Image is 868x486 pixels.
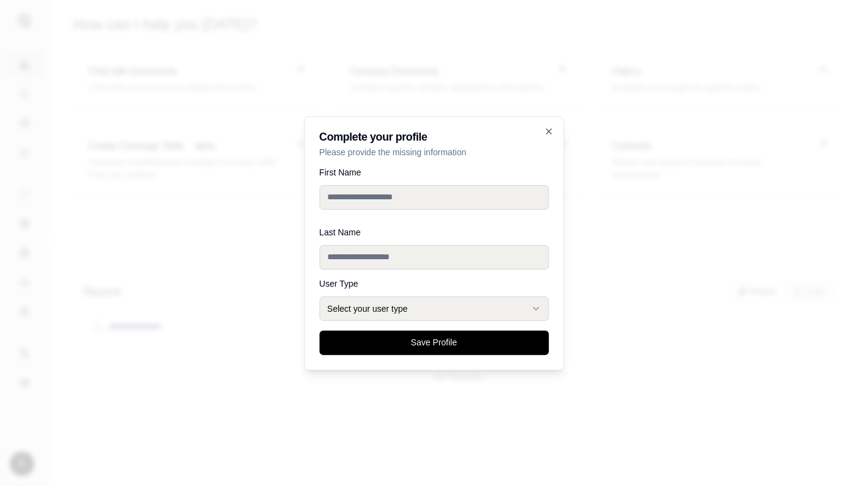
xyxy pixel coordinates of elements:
label: User Type [319,279,549,288]
button: Save Profile [319,331,549,355]
p: Please provide the missing information [319,146,549,158]
label: First Name [319,168,549,177]
label: Last Name [319,228,549,237]
h2: Complete your profile [319,131,549,142]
